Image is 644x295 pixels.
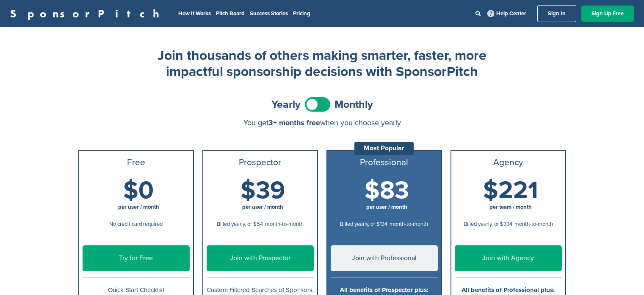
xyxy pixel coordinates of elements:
[207,157,314,168] h3: Prospector
[331,245,438,271] a: Join with Professional
[268,118,320,127] span: 3+ months free
[489,204,532,211] span: per team / month
[390,221,428,228] span: month-to-month
[331,157,438,168] h3: Professional
[118,204,159,211] span: per user / month
[178,10,211,17] a: How It Works
[217,221,263,228] span: Billed yearly, or $54
[83,245,190,271] a: Try for Free
[250,10,288,17] a: Success Stories
[581,6,634,22] a: Sign Up Free
[271,99,301,110] span: Yearly
[366,204,407,211] span: per user / month
[462,286,555,294] b: All benefits of Professional plus:
[514,221,553,228] span: month-to-month
[334,99,373,110] span: Monthly
[153,48,492,80] h2: Join thousands of others making smarter, faster, more impactful sponsorship decisions with Sponso...
[455,245,562,271] a: Join with Agency
[109,221,163,228] span: No credit card required
[354,142,414,155] div: Most Popular
[207,245,314,271] a: Join with Prospector
[242,204,283,211] span: per user / month
[216,10,245,17] a: Pitch Board
[340,221,387,228] span: Billed yearly, or $134
[78,118,566,127] div: You get when you choose yearly
[83,157,190,168] h3: Free
[10,8,165,19] a: SponsorPitch
[123,176,154,205] span: $0
[365,176,409,205] span: $83
[486,8,528,19] a: Help Center
[265,221,304,228] span: month-to-month
[455,157,562,168] h3: Agency
[293,10,310,17] a: Pricing
[483,176,538,205] span: $221
[537,5,576,22] a: Sign In
[340,286,428,294] b: All benefits of Prospector plus:
[464,221,512,228] span: Billed yearly, or $334
[240,176,285,205] span: $39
